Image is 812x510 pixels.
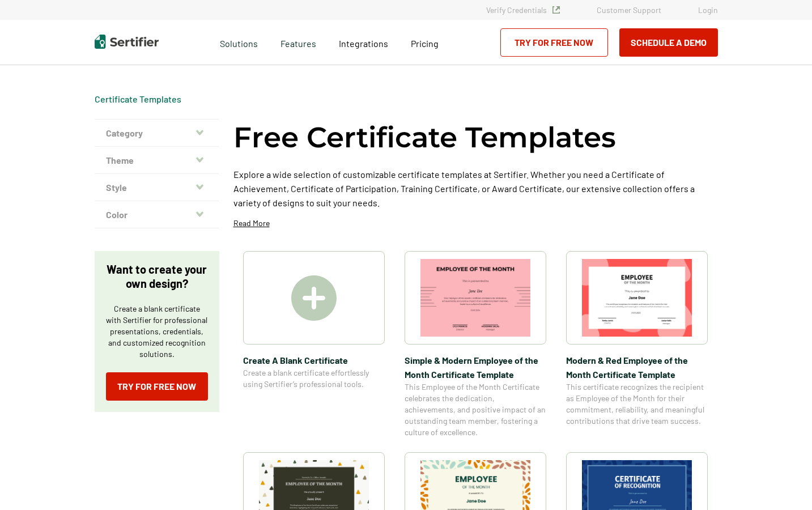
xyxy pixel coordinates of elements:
[698,5,718,15] a: Login
[411,35,439,49] a: Pricing
[243,367,385,390] span: Create a blank certificate effortlessly using Sertifier’s professional tools.
[280,35,316,49] span: Features
[486,5,560,15] a: Verify Credentials
[243,353,385,367] span: Create A Blank Certificate
[339,38,388,49] span: Integrations
[95,147,219,174] button: Theme
[291,275,337,321] img: Create A Blank Certificate
[95,201,219,228] button: Color
[339,35,388,49] a: Integrations
[95,174,219,201] button: Style
[566,381,708,427] span: This certificate recognizes the recipient as Employee of the Month for their commitment, reliabil...
[597,5,661,15] a: Customer Support
[411,38,439,49] span: Pricing
[566,353,708,381] span: Modern & Red Employee of the Month Certificate Template
[233,167,718,210] p: Explore a wide selection of customizable certificate templates at Sertifier. Whether you need a C...
[95,35,159,49] img: Sertifier | Digital Credentialing Platform
[233,119,616,156] h1: Free Certificate Templates
[552,6,560,14] img: Verified
[566,251,708,438] a: Modern & Red Employee of the Month Certificate TemplateModern & Red Employee of the Month Certifi...
[500,28,608,57] a: Try for Free Now
[220,35,258,49] span: Solutions
[405,381,546,438] span: This Employee of the Month Certificate celebrates the dedication, achievements, and positive impa...
[420,259,530,337] img: Simple & Modern Employee of the Month Certificate Template
[405,251,546,438] a: Simple & Modern Employee of the Month Certificate TemplateSimple & Modern Employee of the Month C...
[582,259,692,337] img: Modern & Red Employee of the Month Certificate Template
[95,93,181,104] a: Certificate Templates
[106,262,208,291] p: Want to create your own design?
[233,218,270,229] p: Read More
[405,353,546,381] span: Simple & Modern Employee of the Month Certificate Template
[95,120,219,147] button: Category
[95,93,181,105] div: Breadcrumb
[106,303,208,360] p: Create a blank certificate with Sertifier for professional presentations, credentials, and custom...
[106,372,208,401] a: Try for Free Now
